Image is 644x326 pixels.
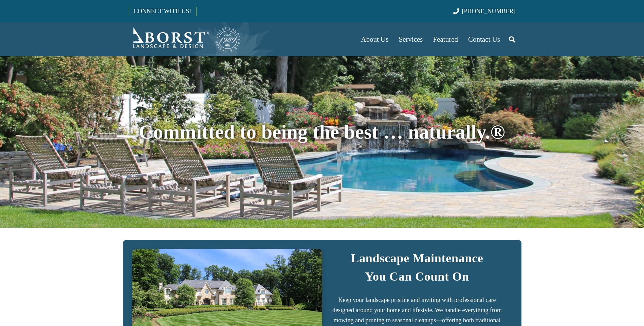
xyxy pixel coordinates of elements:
[356,22,393,56] a: About Us
[462,8,516,15] span: [PHONE_NUMBER]
[361,35,388,43] span: About Us
[365,270,469,283] strong: You Can Count On
[139,121,505,143] span: Committed to being the best … naturally.®
[433,35,458,43] span: Featured
[399,35,423,43] span: Services
[129,26,241,53] a: Borst-Logo
[428,22,463,56] a: Featured
[463,22,505,56] a: Contact Us
[505,31,519,48] a: Search
[393,22,428,56] a: Services
[453,8,515,15] a: [PHONE_NUMBER]
[351,251,483,265] strong: Landscape Maintenance
[129,3,196,19] a: CONNECT WITH US!
[468,35,500,43] span: Contact Us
